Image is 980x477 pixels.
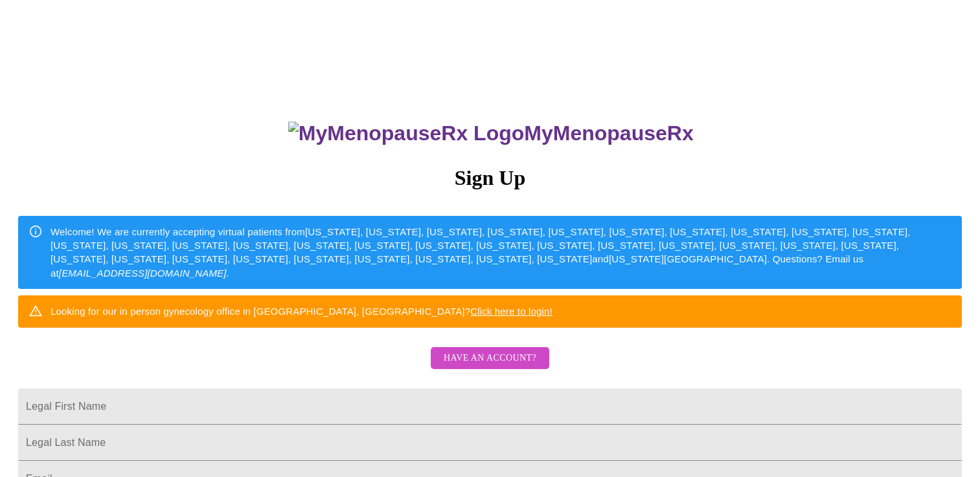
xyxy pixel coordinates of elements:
[444,350,536,366] span: Have an account?
[470,306,553,317] a: Click here to login!
[51,220,952,286] div: Welcome! We are currently accepting virtual patients from [US_STATE], [US_STATE], [US_STATE], [US...
[51,299,553,323] div: Looking for our in person gynecology office in [GEOGRAPHIC_DATA], [GEOGRAPHIC_DATA]?
[18,166,962,190] h3: Sign Up
[288,122,524,145] img: MyMenopauseRx Logo
[427,361,553,372] a: Have an account?
[431,347,549,370] button: Have an account?
[59,268,227,279] em: [EMAIL_ADDRESS][DOMAIN_NAME]
[20,122,963,145] h3: MyMenopauseRx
